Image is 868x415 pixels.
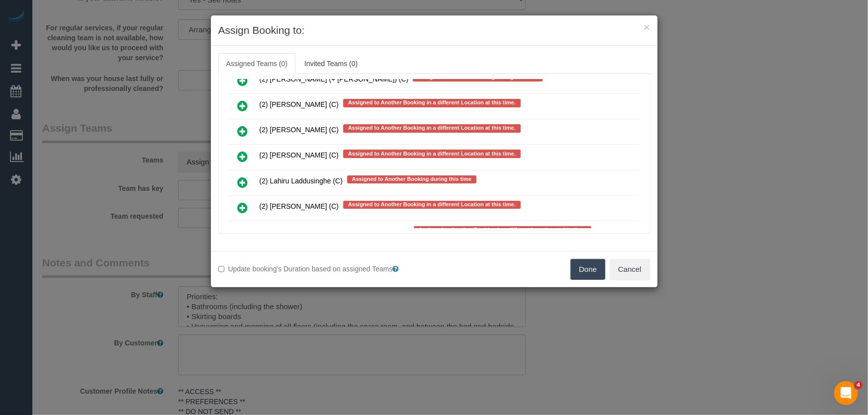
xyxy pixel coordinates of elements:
[343,201,521,209] span: Assigned to Another Booking in a different Location at this time.
[347,175,477,183] span: Assigned to Another Booking during this time
[260,152,339,160] span: (2) [PERSON_NAME] (C)
[260,177,343,185] span: (2) Lahiru Laddusinghe (C)
[218,264,427,274] label: Update booking's Duration based on assigned Teams
[343,99,521,107] span: Assigned to Another Booking in a different Location at this time.
[260,75,409,83] span: (2) [PERSON_NAME] (+ [PERSON_NAME]) (C)
[218,23,650,38] h3: Assign Booking to:
[260,101,339,109] span: (2) [PERSON_NAME] (C)
[343,124,521,132] span: Assigned to Another Booking in a different Location at this time.
[834,381,858,405] iframe: Intercom live chat
[644,22,650,32] button: ×
[260,228,409,236] span: (3) [PERSON_NAME] + [PERSON_NAME] (CG)
[260,126,339,134] span: (2) [PERSON_NAME] (C)
[218,53,295,74] a: Assigned Teams (0)
[571,259,605,280] button: Done
[343,150,521,158] span: Assigned to Another Booking in a different Location at this time.
[414,226,591,234] span: Assigned to Another Booking in a different Location at this time.
[260,202,339,210] span: (2) [PERSON_NAME] (C)
[610,259,650,280] button: Cancel
[855,381,863,389] span: 4
[296,53,366,74] a: Invited Teams (0)
[218,266,225,272] input: Update booking's Duration based on assigned Teams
